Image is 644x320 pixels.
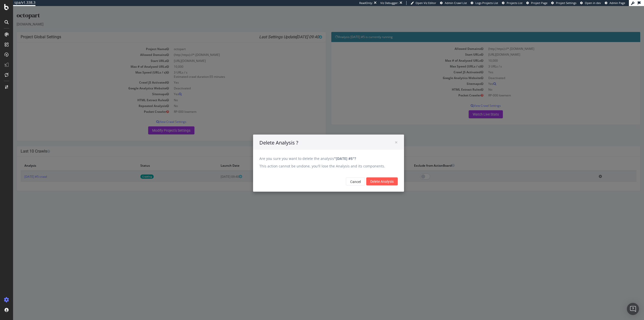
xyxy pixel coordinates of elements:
[246,150,385,155] p: Are you sure you want to delete the analysis
[502,1,522,5] a: Projects List
[610,1,625,5] span: Admin Page
[380,1,398,5] div: Viz Debugger:
[445,1,467,5] span: Admin Crawl List
[359,1,373,5] div: ReadOnly:
[416,1,436,5] span: Open Viz Editor
[551,1,576,5] a: Project Settings
[246,157,385,162] p: This action cannot be undone, you'll lose the Analysis and its components.
[531,1,547,5] span: Project Page
[333,171,352,179] button: Cancel
[411,1,436,5] a: Open Viz Editor
[507,1,522,5] span: Projects List
[605,1,625,5] a: Admin Page
[475,1,498,5] span: Logs Projects List
[440,1,467,5] a: Admin Crawl List
[353,171,385,179] input: Delete Analysis
[471,1,498,5] a: Logs Projects List
[556,1,576,5] span: Project Settings
[526,1,547,5] a: Project Page
[580,1,601,5] a: Open in dev
[382,132,385,139] span: ×
[627,303,639,315] div: Open Intercom Messenger
[585,1,601,5] span: Open in dev
[246,133,385,140] h4: Delete Analysis ?
[321,150,343,155] b: "[DATE] #5"?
